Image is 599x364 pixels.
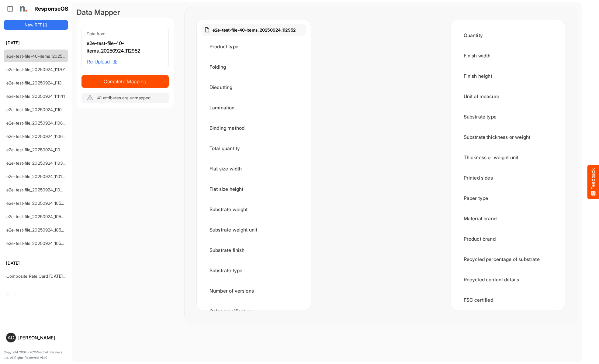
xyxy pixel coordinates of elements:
[456,67,560,85] div: Finish height
[17,3,29,15] img: Northell
[202,200,306,219] div: Substrate weight
[456,107,560,126] div: Substrate type
[202,241,306,259] div: Substrate finish
[4,293,68,299] h6: This Week
[4,20,68,30] button: New RFP
[34,6,69,12] h1: ResponseOS
[6,201,68,206] a: e2e-test-file_20250924_105914
[202,220,306,239] div: Substrate weight unit
[456,229,560,248] div: Product brand
[18,335,66,340] div: [PERSON_NAME]
[6,107,67,112] a: e2e-test-file_20250924_111033
[213,27,296,33] p: e2e-test-file-40-items_20250924_112952
[456,250,560,269] div: Recycled percentage of substrate
[87,30,164,37] div: Data from
[456,87,560,106] div: Unit of measure
[6,94,65,99] a: e2e-test-file_20250924_111141
[456,209,560,228] div: Material brand
[456,189,560,208] div: Paper type
[6,120,68,125] a: e2e-test-file_20250924_110803
[456,46,560,65] div: Finish width
[456,128,560,146] div: Substrate thickness or weight
[587,165,599,199] button: Feedback
[87,39,164,55] div: e2e-test-file-40-items_20250924_112952
[4,39,68,46] h6: [DATE]
[84,56,119,68] a: Re-Upload
[202,98,306,117] div: Lamination
[202,37,306,56] div: Product type
[202,261,306,280] div: Substrate type
[202,139,306,158] div: Total quantity
[6,241,69,246] a: e2e-test-file_20250924_105226
[6,53,87,59] a: e2e-test-file-40-items_20250924_112952
[82,77,168,86] span: Complete Mapping
[87,58,117,66] span: Re-Upload
[6,134,68,139] a: e2e-test-file_20250924_110646
[202,118,306,137] div: Binding method
[202,180,306,198] div: Flat size height
[202,57,306,76] div: Folding
[81,75,169,88] button: Complete Mapping
[6,67,66,72] a: e2e-test-file_20250924_111701
[8,335,14,340] span: AD
[202,302,306,321] div: Color specification
[456,148,560,167] div: Thickness or weight unit
[6,273,78,279] a: Composite Rate Card [DATE]_smaller
[97,95,151,100] span: 41 attributes are unmapped
[6,227,68,232] a: e2e-test-file_20250924_105318
[6,160,68,166] a: e2e-test-file_20250924_110305
[6,147,68,152] a: e2e-test-file_20250924_110422
[202,159,306,178] div: Flat size width
[202,78,306,97] div: Diecutting
[456,26,560,45] div: Quantity
[6,80,67,85] a: e2e-test-file_20250924_111359
[6,187,68,192] a: e2e-test-file_20250924_110035
[4,260,68,266] h6: [DATE]
[77,7,174,18] div: Data Mapper
[6,174,67,179] a: e2e-test-file_20250924_110146
[6,214,69,219] a: e2e-test-file_20250924_105529
[456,168,560,187] div: Printed sides
[456,290,560,309] div: FSC certified
[202,281,306,300] div: Number of versions
[4,350,68,360] p: Copyright 2004 - 2025 Northell Partners Ltd. All Rights Reserved. v 1.1.0
[456,270,560,289] div: Recycled content details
